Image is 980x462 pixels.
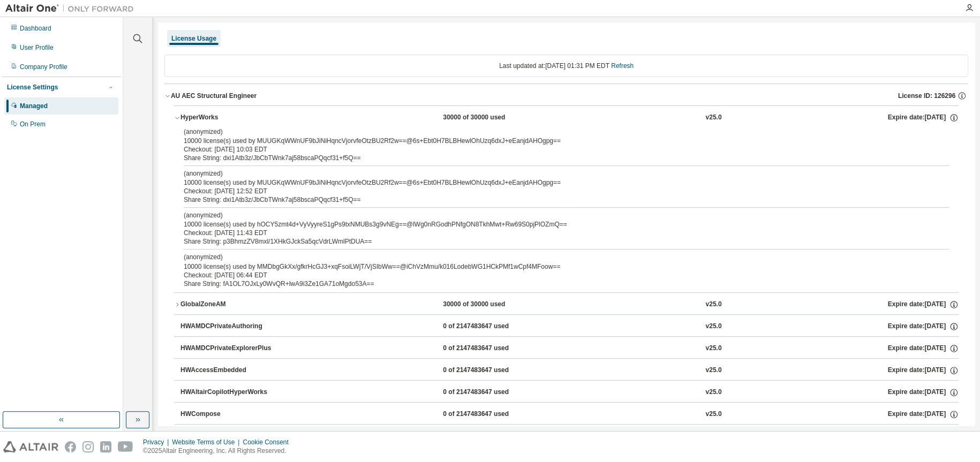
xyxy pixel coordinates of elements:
[143,438,172,446] div: Privacy
[174,293,959,316] button: GlobalZoneAM30000 of 30000 usedv25.0Expire date:[DATE]
[184,187,923,195] div: Checkout: [DATE] 12:52 EDT
[184,271,923,279] div: Checkout: [DATE] 06:44 EDT
[174,106,959,130] button: HyperWorks30000 of 30000 usedv25.0Expire date:[DATE]
[180,381,959,404] button: HWAltairCopilotHyperWorks0 of 2147483647 usedv25.0Expire date:[DATE]
[184,169,923,178] p: (anonymized)
[443,113,539,123] div: 30000 of 30000 used
[164,55,968,77] div: Last updated at: [DATE] 01:31 PM EDT
[5,3,139,14] img: Altair One
[118,441,133,452] img: youtube.svg
[164,84,968,108] button: AU AEC Structural EngineerLicense ID: 126296
[443,300,539,309] div: 30000 of 30000 used
[172,438,243,446] div: Website Terms of Use
[143,446,295,456] p: © 2025 Altair Engineering, Inc. All Rights Reserved.
[184,127,923,137] p: (anonymized)
[184,154,923,162] div: Share String: dxi1Atb3z/JbCbTWnk7aj58bscaPQqcf31+f5Q==
[180,366,277,375] div: HWAccessEmbedded
[705,113,721,123] div: v25.0
[184,169,923,187] div: 10000 license(s) used by MUUGKqWWnUF9bJiNiHqncVjorvfeOtzBU2Rf2w==@6s+Ebt0H7BLBHewlOhUzq6dxJ+eEanj...
[443,388,539,397] div: 0 of 2147483647 used
[184,145,923,154] div: Checkout: [DATE] 10:03 EDT
[888,366,959,375] div: Expire date: [DATE]
[705,344,721,353] div: v25.0
[888,300,959,309] div: Expire date: [DATE]
[20,24,51,33] div: Dashboard
[184,253,923,270] div: 10000 license(s) used by MMDbgGkXx/gfkrHcGJ3+xqFsoiLWjT/VjSIbWw==@iChVzMmu/k016LodebWG1HCkPMf1wCp...
[611,62,634,70] a: Refresh
[65,441,76,452] img: facebook.svg
[20,102,48,110] div: Managed
[888,388,959,397] div: Expire date: [DATE]
[184,211,923,229] div: 10000 license(s) used by hOCY5zmt4d+VyVyyreS1gPs9txNMUBs3g9vNEg==@lWg0nRGodhPNfgON8TkhMwt+Rw69S0p...
[443,410,539,419] div: 0 of 2147483647 used
[100,441,111,452] img: linkedin.svg
[82,441,94,452] img: instagram.svg
[705,322,721,331] div: v25.0
[443,366,539,375] div: 0 of 2147483647 used
[184,195,923,204] div: Share String: dxi1Atb3z/JbCbTWnk7aj58bscaPQqcf31+f5Q==
[180,322,277,331] div: HWAMDCPrivateAuthoring
[3,441,58,452] img: altair_logo.svg
[443,322,539,331] div: 0 of 2147483647 used
[888,113,959,123] div: Expire date: [DATE]
[7,83,58,92] div: License Settings
[171,34,216,43] div: License Usage
[443,344,539,353] div: 0 of 2147483647 used
[20,63,67,71] div: Company Profile
[184,229,923,237] div: Checkout: [DATE] 11:43 EDT
[705,388,721,397] div: v25.0
[705,300,721,309] div: v25.0
[180,113,277,123] div: HyperWorks
[243,438,295,446] div: Cookie Consent
[184,211,923,220] p: (anonymized)
[180,337,959,360] button: HWAMDCPrivateExplorerPlus0 of 2147483647 usedv25.0Expire date:[DATE]
[180,388,277,397] div: HWAltairCopilotHyperWorks
[184,127,923,145] div: 10000 license(s) used by MUUGKqWWnUF9bJiNiHqncVjorvfeOtzBU2Rf2w==@6s+Ebt0H7BLBHewlOhUzq6dxJ+eEanj...
[180,344,277,353] div: HWAMDCPrivateExplorerPlus
[888,344,959,353] div: Expire date: [DATE]
[705,410,721,419] div: v25.0
[184,253,923,262] p: (anonymized)
[180,359,959,382] button: HWAccessEmbedded0 of 2147483647 usedv25.0Expire date:[DATE]
[20,43,54,52] div: User Profile
[20,120,46,128] div: On Prem
[888,410,959,419] div: Expire date: [DATE]
[898,92,955,100] span: License ID: 126296
[888,322,959,331] div: Expire date: [DATE]
[180,315,959,338] button: HWAMDCPrivateAuthoring0 of 2147483647 usedv25.0Expire date:[DATE]
[171,92,257,100] div: AU AEC Structural Engineer
[180,403,959,426] button: HWCompose0 of 2147483647 usedv25.0Expire date:[DATE]
[180,410,277,419] div: HWCompose
[184,279,923,288] div: Share String: fA1OL7OJxLy0WvQR+lwA9i3Ze1GA71oMgdo53A==
[184,237,923,246] div: Share String: p3BhmzZV8mxl/1XHkGJckSa5qcVdrLWmlPtDUA==
[705,366,721,375] div: v25.0
[180,300,277,309] div: GlobalZoneAM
